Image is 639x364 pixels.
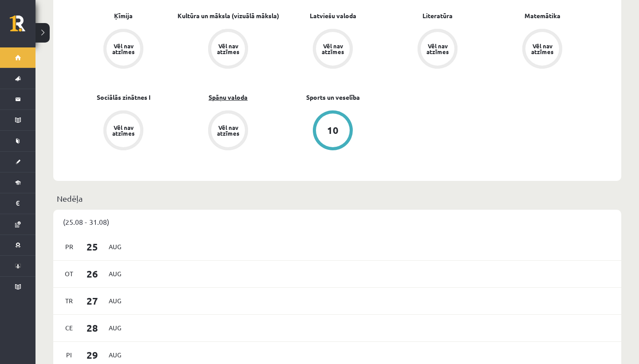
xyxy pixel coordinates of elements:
a: Vēl nav atzīmes [71,29,176,70]
span: 28 [79,321,106,335]
a: Matemātika [525,11,560,20]
p: Nedēļa [57,192,618,204]
span: Aug [106,267,124,281]
a: Spāņu valoda [209,93,248,102]
a: Vēl nav atzīmes [385,29,490,70]
div: Vēl nav atzīmes [320,43,345,55]
a: Sports un veselība [306,93,360,102]
div: Vēl nav atzīmes [111,43,136,55]
span: Pr [60,240,79,254]
span: 25 [79,239,106,254]
span: Ot [60,267,79,281]
div: Vēl nav atzīmes [216,125,241,136]
a: Vēl nav atzīmes [490,29,595,70]
a: Rīgas 1. Tālmācības vidusskola [10,16,35,38]
span: Aug [106,240,124,254]
div: Vēl nav atzīmes [111,125,136,136]
span: 29 [79,348,106,362]
span: Tr [60,294,79,308]
span: Aug [106,348,124,362]
a: Latviešu valoda [310,11,356,20]
a: Vēl nav atzīmes [176,110,280,152]
a: 10 [280,110,385,152]
a: Vēl nav atzīmes [71,110,176,152]
div: Vēl nav atzīmes [530,43,555,55]
div: (25.08 - 31.08) [53,210,621,234]
span: Ce [60,321,79,335]
a: Sociālās zinātnes I [97,93,150,102]
div: Vēl nav atzīmes [425,43,450,55]
div: Vēl nav atzīmes [216,43,241,55]
a: Literatūra [422,11,453,20]
a: Ķīmija [114,11,133,20]
span: Aug [106,294,124,308]
a: Vēl nav atzīmes [176,29,280,70]
a: Kultūra un māksla (vizuālā māksla) [177,11,279,20]
a: Vēl nav atzīmes [280,29,385,70]
span: 27 [79,294,106,308]
span: Aug [106,321,124,335]
div: 10 [327,125,339,135]
span: Pi [60,348,79,362]
span: 26 [79,266,106,281]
